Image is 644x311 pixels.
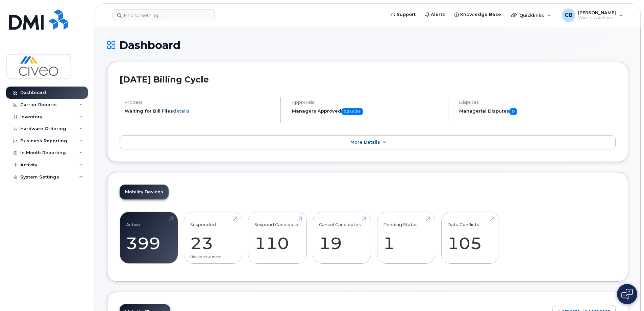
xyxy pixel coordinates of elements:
[173,108,190,114] a: details
[459,108,616,115] h5: Managerial Disputes
[125,100,275,105] h4: Process
[120,74,616,85] h2: [DATE] Billing Cycle
[125,108,275,114] li: Waiting for Bill Files
[107,39,628,51] h1: Dashboard
[621,289,633,300] img: Open chat
[319,215,365,260] a: Cancel Candidates 19
[292,100,442,105] h4: Approvals
[509,108,517,115] span: 0
[341,108,363,115] span: 22 of 34
[459,100,616,105] h4: Disputes
[120,185,169,199] a: Mobility Devices
[383,215,429,260] a: Pending Status 1
[292,108,442,115] h5: Managers Approved
[447,215,493,260] a: Data Conflicts 105
[190,215,236,260] a: Suspended 23
[254,215,301,260] a: Suspend Candidates 110
[350,140,380,145] span: More Details
[126,215,172,260] a: Active 399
